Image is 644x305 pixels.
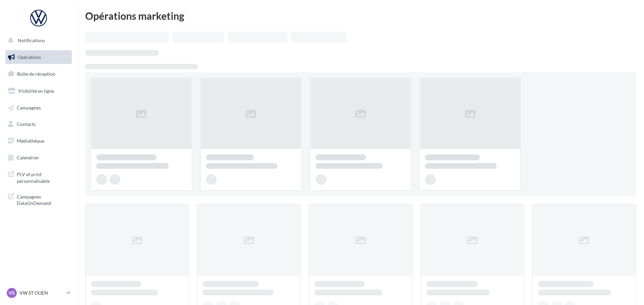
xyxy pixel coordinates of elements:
[4,101,73,115] a: Campagnes
[4,50,73,64] a: Opérations
[4,33,70,48] button: Notifications
[19,290,64,296] p: VW ST OUEN
[18,37,45,43] span: Notifications
[5,287,72,299] a: VS VW ST OUEN
[4,134,73,148] a: Médiathèque
[17,54,41,60] span: Opérations
[9,290,15,296] span: VS
[4,117,73,131] a: Contacts
[17,104,41,110] span: Campagnes
[4,151,73,165] a: Calendrier
[17,170,69,184] span: PLV et print personnalisable
[17,121,36,127] span: Contacts
[17,155,39,160] span: Calendrier
[4,167,73,187] a: PLV et print personnalisable
[17,192,69,207] span: Campagnes DataOnDemand
[85,11,636,21] div: Opérations marketing
[18,88,54,94] span: Visibilité en ligne
[4,189,73,209] a: Campagnes DataOnDemand
[4,84,73,98] a: Visibilité en ligne
[17,71,55,77] span: Boîte de réception
[17,138,44,144] span: Médiathèque
[4,67,73,81] a: Boîte de réception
